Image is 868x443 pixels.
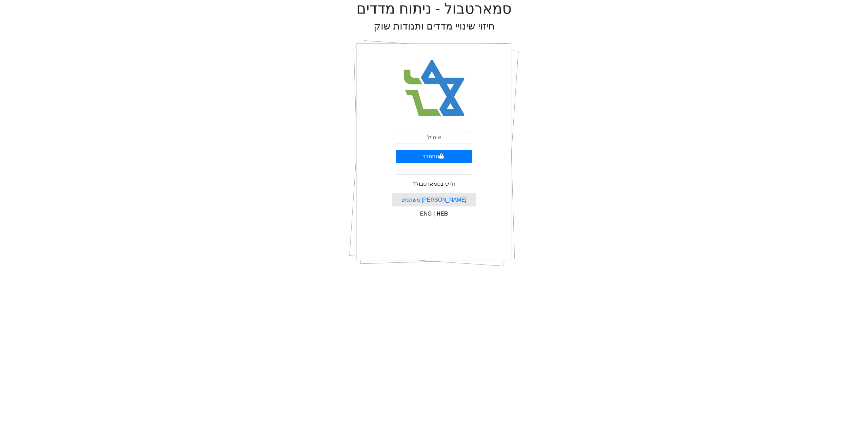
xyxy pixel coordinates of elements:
[401,197,466,203] a: [PERSON_NAME] משתמש
[433,211,435,217] span: |
[420,211,432,217] span: ENG
[374,20,495,32] h2: חיזוי שינויי מדדים ותנודות שוק
[437,211,448,217] span: HEB
[396,150,472,163] button: התחבר
[413,180,455,188] p: חדש בסמארטבול?
[392,193,476,206] button: [PERSON_NAME] משתמש
[396,131,472,144] input: אימייל
[397,51,471,126] img: Smart Bull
